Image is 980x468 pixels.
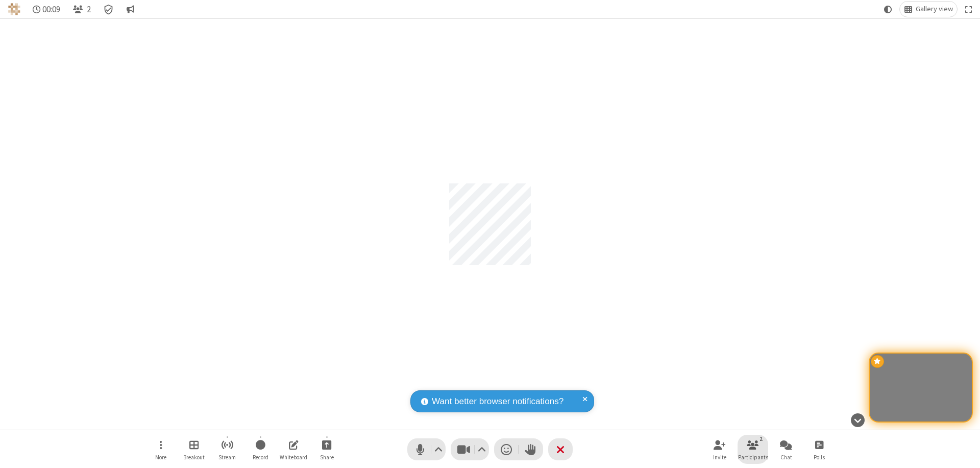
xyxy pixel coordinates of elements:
[87,5,91,14] span: 2
[961,2,976,17] button: Fullscreen
[847,408,868,432] button: Hide
[519,438,543,460] button: Raise hand
[713,454,726,460] span: Invite
[253,454,268,460] span: Record
[29,2,65,17] div: Timer
[407,438,446,460] button: Mute (⌘+Shift+A)
[8,3,20,15] img: QA Selenium DO NOT DELETE OR CHANGE
[68,2,95,17] button: Open participant list
[432,395,563,408] span: Want better browser notifications?
[179,435,209,464] button: Manage Breakout Rooms
[880,2,896,17] button: Using system theme
[548,438,573,460] button: End or leave meeting
[145,435,176,464] button: Open menu
[122,2,138,17] button: Conversation
[212,435,242,464] button: Start streaming
[218,454,236,460] span: Stream
[432,438,446,460] button: Audio settings
[900,2,957,17] button: Change layout
[814,454,825,460] span: Polls
[278,435,309,464] button: Open shared whiteboard
[704,435,735,464] button: Invite participants (⌘+Shift+I)
[738,435,768,464] button: Open participant list
[280,454,307,460] span: Whiteboard
[475,438,489,460] button: Video setting
[245,435,276,464] button: Start recording
[780,454,792,460] span: Chat
[804,435,835,464] button: Open poll
[451,438,489,460] button: Stop video (⌘+Shift+V)
[771,435,801,464] button: Open chat
[183,454,205,460] span: Breakout
[320,454,334,460] span: Share
[916,5,953,13] span: Gallery view
[738,454,768,460] span: Participants
[99,2,118,17] div: Meeting details Encryption enabled
[42,5,60,14] span: 00:09
[311,435,342,464] button: Start sharing
[494,438,519,460] button: Send a reaction
[757,434,766,443] div: 2
[155,454,166,460] span: More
